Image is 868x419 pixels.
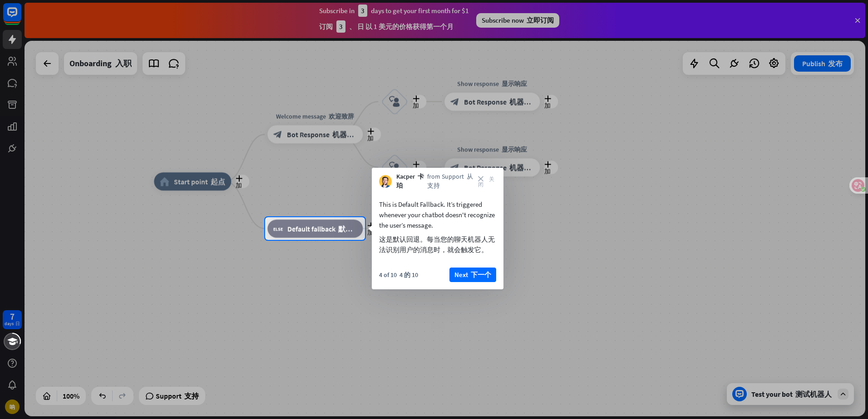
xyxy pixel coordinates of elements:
[478,176,496,187] i: close
[379,199,496,258] div: This is Default Fallback. It’s triggered whenever your chatbot doesn't recognize the user’s message.
[396,172,425,190] span: Kacper
[396,172,424,190] font: 卡珀
[379,235,495,254] font: 这是默认回退。每当您的聊天机器人无法识别用户的消息时，就会触发它。
[379,271,418,279] div: 4 of 10
[478,176,494,187] font: 关闭
[338,224,367,233] font: 默认回退
[471,270,491,279] font: 下一个
[449,268,496,282] button: Next 下一个
[287,224,357,233] span: Default fallback
[399,271,418,279] font: 4 的 10
[427,172,478,190] span: from Support
[7,4,35,31] button: Open LiveChat chat widget
[273,224,283,233] i: block_fallback
[427,172,473,190] font: 从 支持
